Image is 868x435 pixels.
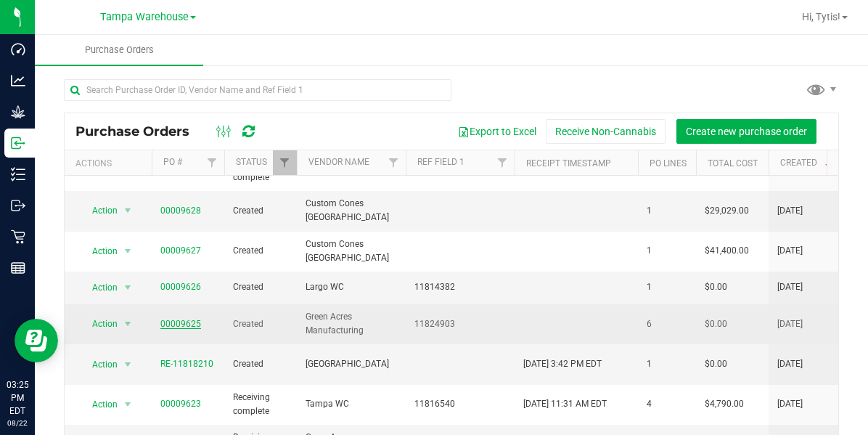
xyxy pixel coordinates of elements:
[449,119,546,144] button: Export to Excel
[491,150,515,175] a: Filter
[705,244,749,258] span: $41,400.00
[79,241,118,261] span: Action
[79,394,118,415] span: Action
[777,280,803,294] span: [DATE]
[686,126,807,137] span: Create new purchase order
[79,354,118,375] span: Action
[650,158,687,168] a: PO Lines
[306,280,397,294] span: Largo WC
[119,354,137,375] span: select
[65,44,173,57] span: Purchase Orders
[306,197,397,224] span: Custom Cones [GEOGRAPHIC_DATA]
[777,317,803,331] span: [DATE]
[163,157,182,167] a: PO #
[546,119,666,144] button: Receive Non-Cannabis
[160,399,201,409] a: 00009623
[7,418,28,428] p: 08/22
[233,391,288,418] span: Receiving complete
[705,357,727,371] span: $0.00
[79,277,118,298] span: Action
[119,241,137,261] span: select
[705,397,744,411] span: $4,790.00
[526,158,611,168] a: Receipt Timestamp
[233,204,288,218] span: Created
[7,378,28,418] p: 03:25 PM EDT
[273,150,297,175] a: Filter
[414,397,506,411] span: 11816540
[119,394,137,415] span: select
[160,319,201,329] a: 00009625
[414,280,506,294] span: 11814382
[647,204,687,218] span: 1
[64,79,451,101] input: Search Purchase Order ID, Vendor Name and Ref Field 1
[647,280,687,294] span: 1
[802,11,840,23] span: Hi, Tytis!
[160,245,201,256] a: 00009627
[705,317,727,331] span: $0.00
[79,314,118,334] span: Action
[75,158,146,168] div: Actions
[11,261,25,275] inline-svg: Reports
[306,397,397,411] span: Tampa WC
[160,359,213,369] a: RE-11818210
[708,158,758,168] a: Total Cost
[676,119,816,144] button: Create new purchase order
[647,317,687,331] span: 6
[523,357,602,371] span: [DATE] 3:42 PM EDT
[119,277,137,298] span: select
[11,42,25,57] inline-svg: Dashboard
[233,244,288,258] span: Created
[777,204,803,218] span: [DATE]
[160,206,201,216] a: 00009628
[200,150,224,175] a: Filter
[11,167,25,182] inline-svg: Inventory
[35,35,203,65] a: Purchase Orders
[119,314,137,334] span: select
[382,150,406,175] a: Filter
[777,357,803,371] span: [DATE]
[647,244,687,258] span: 1
[233,317,288,331] span: Created
[100,11,189,23] span: Tampa Warehouse
[160,282,201,292] a: 00009626
[705,280,727,294] span: $0.00
[647,397,687,411] span: 4
[306,237,397,265] span: Custom Cones [GEOGRAPHIC_DATA]
[75,123,204,139] span: Purchase Orders
[11,136,25,150] inline-svg: Inbound
[233,357,288,371] span: Created
[11,198,25,213] inline-svg: Outbound
[236,157,267,167] a: Status
[705,204,749,218] span: $29,029.00
[523,397,607,411] span: [DATE] 11:31 AM EDT
[11,229,25,244] inline-svg: Retail
[306,357,397,371] span: [GEOGRAPHIC_DATA]
[79,200,118,221] span: Action
[11,105,25,119] inline-svg: Grow
[417,157,464,167] a: Ref Field 1
[15,319,58,362] iframe: Resource center
[119,200,137,221] span: select
[777,244,803,258] span: [DATE]
[647,357,687,371] span: 1
[306,310,397,338] span: Green Acres Manufacturing
[414,317,506,331] span: 11824903
[780,158,834,168] a: Created
[233,280,288,294] span: Created
[777,397,803,411] span: [DATE]
[11,73,25,88] inline-svg: Analytics
[308,157,369,167] a: Vendor Name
